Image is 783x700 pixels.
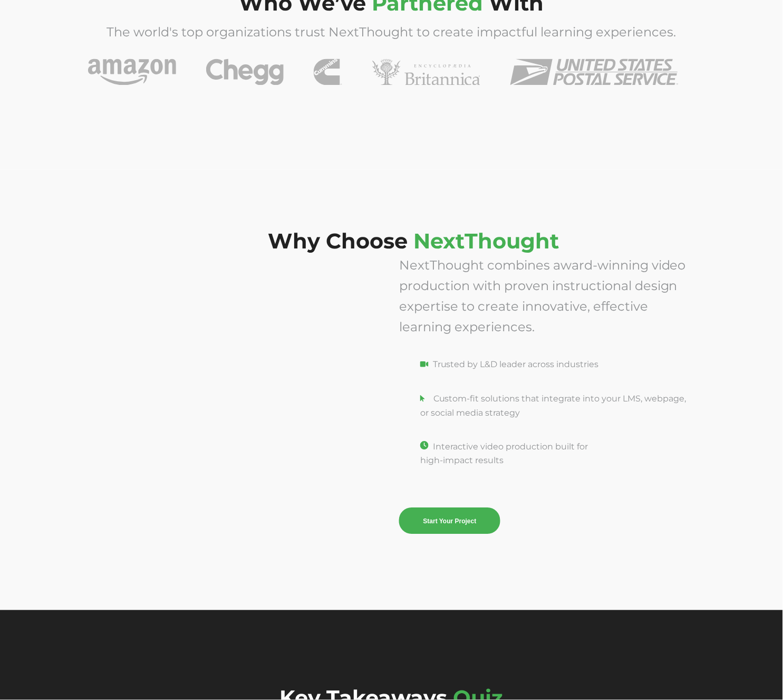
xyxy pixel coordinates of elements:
img: cummins-logo-1 [314,59,342,85]
a: Start Your Project [399,508,500,534]
span: NextThought combines award-winning video production with proven instructional design expertise to... [399,258,686,335]
span: Custom-fit solutions that integrate into your LMS, webpage, or social media strategy [420,394,687,418]
iframe: NextThought Demos [88,264,383,430]
img: amazon-logo-rgb [88,59,176,85]
span: Interactive video production built for high-impact results [420,442,588,466]
span: NextThought [414,228,559,254]
img: united-states-postal-service-1 [510,59,679,85]
span: The world's top organizations trust NextThought to create impactful learning experiences. [107,24,676,40]
span: Why Choose [268,228,408,254]
span: Start Your Project [423,518,477,525]
img: Chegg_logo [206,59,284,85]
img: encyclopedia britannica logo [372,59,480,85]
span: Trusted by L&D leader across industries [433,360,599,370]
